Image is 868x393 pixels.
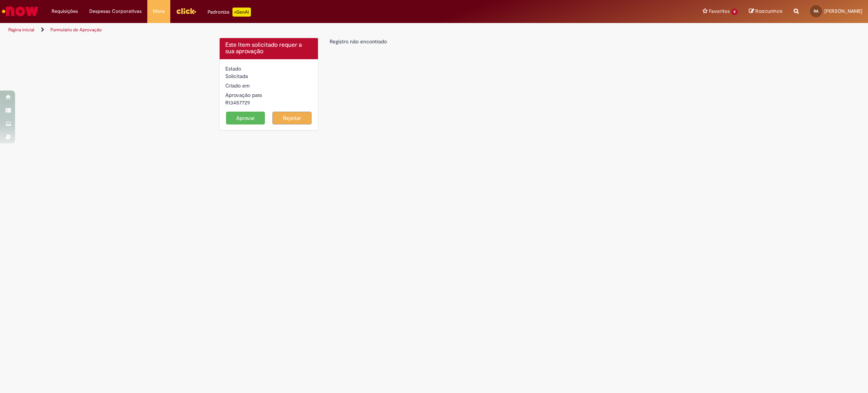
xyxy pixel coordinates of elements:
[8,27,34,33] a: Página inicial
[225,65,241,72] label: Estado
[225,99,312,106] div: R13457729
[226,112,265,124] button: Aprovar
[749,8,782,15] a: Rascunhos
[176,5,196,17] img: click_logo_yellow_360x200.png
[709,8,730,15] span: Favoritos
[225,42,312,55] h4: Este Item solicitado requer a sua aprovação
[208,8,251,17] div: Padroniza
[6,23,573,37] ul: Trilhas de página
[755,8,782,15] span: Rascunhos
[50,27,102,33] a: Formulário de Aprovação
[330,38,649,45] div: Registro não encontrado
[731,9,738,15] span: 8
[225,72,312,80] div: Solicitada
[52,8,78,15] span: Requisições
[1,4,40,19] img: ServiceNow
[225,82,250,89] label: Criado em
[824,8,862,14] span: [PERSON_NAME]
[89,8,142,15] span: Despesas Corporativas
[225,91,262,99] label: Aprovação para
[232,8,251,17] p: +GenAi
[272,112,312,124] button: Rejeitar
[153,8,165,15] span: More
[814,9,818,14] span: RA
